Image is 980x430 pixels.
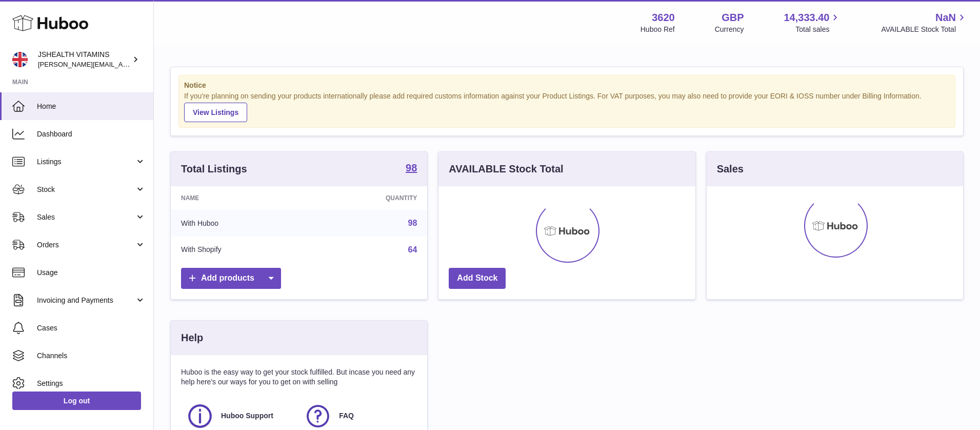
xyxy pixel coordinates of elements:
[37,268,146,278] span: Usage
[449,162,563,176] h3: AVAILABLE Stock Total
[408,245,417,254] a: 64
[181,162,247,176] h3: Total Listings
[339,411,354,421] span: FAQ
[715,25,744,34] div: Currency
[221,411,273,421] span: Huboo Support
[37,379,146,388] span: Settings
[37,212,135,222] span: Sales
[37,240,135,250] span: Orders
[37,102,146,111] span: Home
[641,25,675,34] div: Huboo Ref
[37,185,135,194] span: Stock
[184,81,950,90] strong: Notice
[652,11,675,25] strong: 3620
[406,163,417,175] a: 98
[304,402,412,430] a: FAQ
[784,11,829,25] span: 14,333.40
[38,60,206,68] span: [PERSON_NAME][EMAIL_ADDRESS][DOMAIN_NAME]
[184,91,950,122] div: If you're planning on sending your products internationally please add required customs informati...
[12,392,141,410] a: Log out
[881,11,968,34] a: NaN AVAILABLE Stock Total
[171,237,309,263] td: With Shopify
[12,52,28,67] img: francesca@jshealthvitamins.com
[37,157,135,167] span: Listings
[881,25,968,34] span: AVAILABLE Stock Total
[181,331,203,345] h3: Help
[37,323,146,333] span: Cases
[795,25,841,34] span: Total sales
[184,103,247,122] a: View Listings
[181,268,281,289] a: Add products
[171,186,309,210] th: Name
[186,402,294,430] a: Huboo Support
[181,367,417,387] p: Huboo is the easy way to get your stock fulfilled. But incase you need any help here's our ways f...
[408,219,417,227] a: 98
[309,186,428,210] th: Quantity
[406,163,417,173] strong: 98
[171,210,309,237] td: With Huboo
[722,11,744,25] strong: GBP
[935,11,956,25] span: NaN
[449,268,506,289] a: Add Stock
[784,11,841,34] a: 14,333.40 Total sales
[38,50,130,69] div: JSHEALTH VITAMINS
[37,129,146,139] span: Dashboard
[37,296,135,305] span: Invoicing and Payments
[717,162,744,176] h3: Sales
[37,351,146,361] span: Channels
